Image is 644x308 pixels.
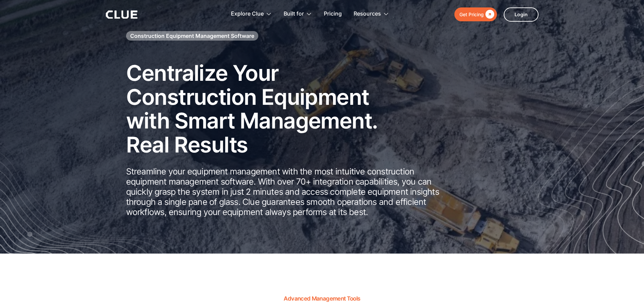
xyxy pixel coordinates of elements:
a: Get Pricing [454,7,497,21]
a: Login [504,7,539,22]
div: Resources [354,3,381,25]
p: Streamline your equipment management with the most intuitive construction equipment management so... [126,166,447,217]
a: Pricing [324,3,342,25]
img: Construction fleet management software [495,53,644,254]
h2: Centralize Your Construction Equipment with Smart Management. Real Results [126,61,397,157]
h2: Advanced Management Tools [284,295,360,302]
h1: Construction Equipment Management Software [130,32,254,40]
div:  [484,10,494,19]
div: Built for [284,3,304,25]
div: Get Pricing [459,10,484,19]
div: Explore Clue [231,3,264,25]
